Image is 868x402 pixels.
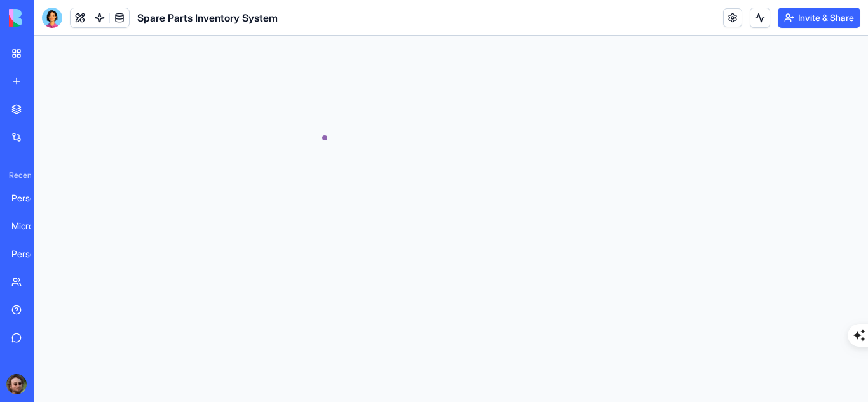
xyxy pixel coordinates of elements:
span: Recent [4,170,31,180]
a: Personal Budget Manager [4,185,55,211]
button: Invite & Share [778,8,860,28]
span: Spare Parts Inventory System [137,10,278,25]
a: Personal Finance Tracker [4,241,55,267]
a: Microwave Marketplace Manager [4,213,55,239]
img: ACg8ocLOzJOMfx9isZ1m78W96V-9B_-F0ZO2mgTmhXa4GGAzbULkhUdz=s96-c [6,374,27,394]
div: Microwave Marketplace Manager [11,220,47,232]
div: Personal Budget Manager [11,192,47,204]
div: Personal Finance Tracker [11,248,47,260]
img: logo [9,9,88,27]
